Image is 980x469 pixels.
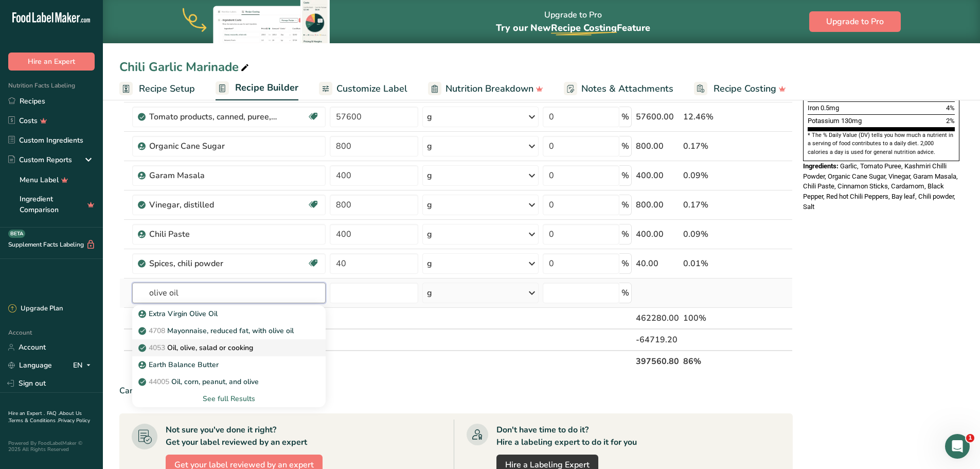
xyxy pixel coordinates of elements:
a: FAQ . [47,410,59,417]
div: Upgrade to Pro [496,1,650,43]
a: Notes & Attachments [564,77,673,100]
span: 4708 [149,326,165,336]
div: Tomato products, canned, puree, without salt added [149,111,278,123]
span: Nutrition Breakdown [446,82,533,96]
div: Powered By FoodLabelMaker © 2025 All Rights Reserved [8,440,95,453]
a: 4053Oil, olive, salad or cooking [132,339,326,356]
div: Don't have time to do it? Hire a labeling expert to do it for you [496,424,637,448]
div: g [427,169,432,182]
div: Organic Cane Sugar [149,140,278,152]
span: Iron [808,104,819,112]
div: See full Results [140,393,317,404]
span: Recipe Costing [551,22,617,34]
a: Recipe Setup [119,77,195,100]
a: About Us . [8,410,82,424]
div: g [427,111,432,123]
span: 130mg [841,117,862,125]
span: Recipe Builder [235,81,298,95]
div: 800.00 [636,140,679,152]
a: Nutrition Breakdown [428,77,543,100]
div: Custom Reports [8,154,72,165]
div: g [427,140,432,152]
iframe: Intercom live chat [945,434,970,459]
a: Earth Balance Butter [132,356,326,373]
a: 44005Oil, corn, peanut, and olive [132,373,326,390]
div: 400.00 [636,228,679,240]
p: Mayonnaise, reduced fat, with olive oil [140,325,294,336]
div: g [427,257,432,270]
th: 397560.80 [634,350,681,372]
a: Customize Label [319,77,407,100]
button: Upgrade to Pro [809,11,901,32]
div: 0.09% [683,169,744,182]
p: Oil, olive, salad or cooking [140,342,253,353]
span: Garlic, Tomato Puree, Kashmiri Chilli Powder, Organic Cane Sugar, Vinegar, Garam Masala, Chili Pa... [803,162,958,211]
a: Extra Virgin Olive Oil [132,305,326,322]
div: 0.17% [683,199,744,211]
a: Hire an Expert . [8,410,45,417]
div: 462280.00 [636,312,679,324]
span: 4% [946,104,955,112]
p: Earth Balance Butter [140,359,219,370]
a: Recipe Costing [694,77,786,100]
span: 0.5mg [821,104,839,112]
div: Not sure you've done it right? Get your label reviewed by an expert [166,424,307,448]
div: 0.17% [683,140,744,152]
a: 4708Mayonnaise, reduced fat, with olive oil [132,322,326,339]
a: Terms & Conditions . [9,417,58,424]
div: Spices, chili powder [149,257,278,270]
div: 100% [683,312,744,324]
span: Notes & Attachments [581,82,673,96]
div: Can't find your ingredient? [119,385,793,397]
div: 0.01% [683,257,744,270]
div: g [427,287,432,299]
span: Recipe Costing [714,82,776,96]
div: 12.46% [683,111,744,123]
div: BETA [8,230,25,238]
th: Net Totals [130,350,634,372]
div: Upgrade Plan [8,304,63,314]
div: Chili Paste [149,228,278,240]
div: 40.00 [636,257,679,270]
div: 800.00 [636,199,679,211]
div: EN [73,359,95,372]
p: Oil, corn, peanut, and olive [140,376,259,387]
a: Language [8,356,52,374]
span: Ingredients: [803,162,839,170]
div: 0.09% [683,228,744,240]
span: 4053 [149,343,165,353]
span: 2% [946,117,955,125]
span: Upgrade to Pro [826,15,884,28]
span: 1 [966,434,974,442]
span: 44005 [149,377,169,387]
span: Try our New Feature [496,22,650,34]
div: -64719.20 [636,334,679,346]
button: Hire an Expert [8,53,95,71]
input: Add Ingredient [132,283,326,303]
div: g [427,228,432,240]
span: Customize Label [336,82,407,96]
a: Recipe Builder [216,76,298,101]
th: 86% [681,350,746,372]
div: 400.00 [636,169,679,182]
span: Potassium [808,117,840,125]
div: See full Results [132,390,326,407]
div: g [427,199,432,211]
p: Extra Virgin Olive Oil [140,308,218,319]
span: Recipe Setup [139,82,195,96]
a: Privacy Policy [58,417,90,424]
div: Chili Garlic Marinade [119,58,251,76]
div: 57600.00 [636,111,679,123]
div: Vinegar, distilled [149,199,278,211]
div: Garam Masala [149,169,278,182]
section: * The % Daily Value (DV) tells you how much a nutrient in a serving of food contributes to a dail... [808,131,955,157]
